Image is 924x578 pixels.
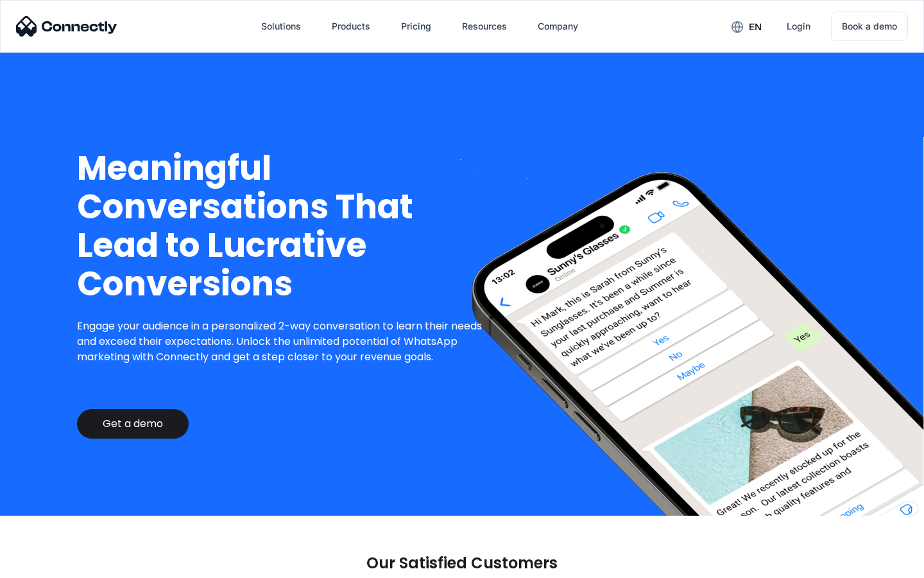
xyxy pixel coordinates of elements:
div: Login [787,17,810,35]
div: Products [332,17,370,35]
a: Get a demo [77,409,189,439]
div: Get a demo [103,417,163,430]
aside: Language selected: English [13,556,77,574]
p: Engage your audience in a personalized 2-way conversation to learn their needs and exceed their e... [77,319,492,365]
h1: Meaningful Conversations That Lead to Lucrative Conversions [77,149,492,303]
div: Resources [452,11,517,42]
img: Connectly Logo [16,16,117,37]
div: Products [321,11,381,42]
p: Our Satisfied Customers [366,554,558,572]
div: en [721,17,771,36]
a: Book a demo [831,12,908,41]
div: Solutions [251,11,311,42]
div: en [749,18,762,36]
a: Login [776,11,821,42]
div: Company [527,11,588,42]
div: Solutions [261,17,301,35]
div: Resources [462,17,507,35]
ul: Language list [26,556,77,574]
a: Pricing [391,11,441,42]
div: Pricing [401,17,431,35]
div: Company [538,17,578,35]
